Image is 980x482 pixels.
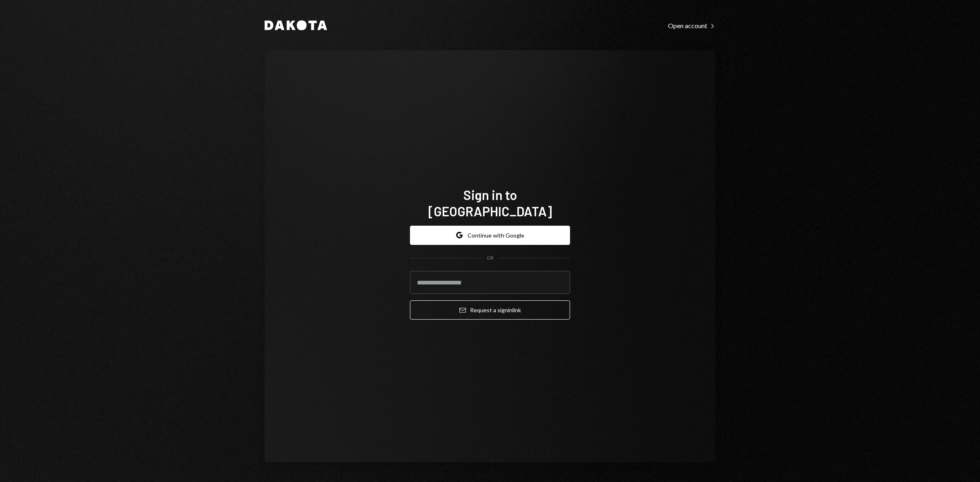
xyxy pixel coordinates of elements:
button: Continue with Google [410,226,570,245]
div: Open account [668,22,715,30]
h1: Sign in to [GEOGRAPHIC_DATA] [410,187,570,219]
button: Request a signinlink [410,300,570,320]
div: OR [487,255,494,262]
a: Open account [668,21,715,30]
